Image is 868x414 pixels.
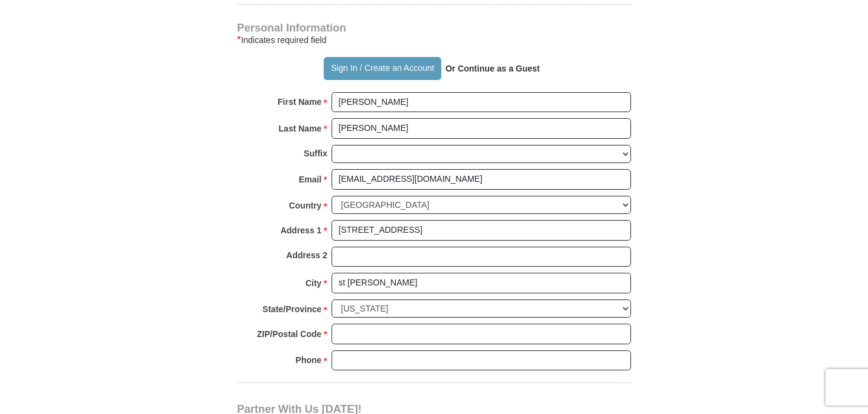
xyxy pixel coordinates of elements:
[305,275,321,292] strong: City
[289,197,322,214] strong: Country
[299,171,321,188] strong: Email
[286,247,327,264] strong: Address 2
[257,326,322,342] strong: ZIP/Postal Code
[237,33,631,47] div: Indicates required field
[304,145,327,162] strong: Suffix
[446,64,540,73] strong: Or Continue as a Guest
[296,352,322,369] strong: Phone
[278,93,321,110] strong: First Name
[324,57,441,80] button: Sign In / Create an Account
[262,301,321,318] strong: State/Province
[237,23,631,33] h4: Personal Information
[279,120,322,137] strong: Last Name
[281,222,322,239] strong: Address 1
